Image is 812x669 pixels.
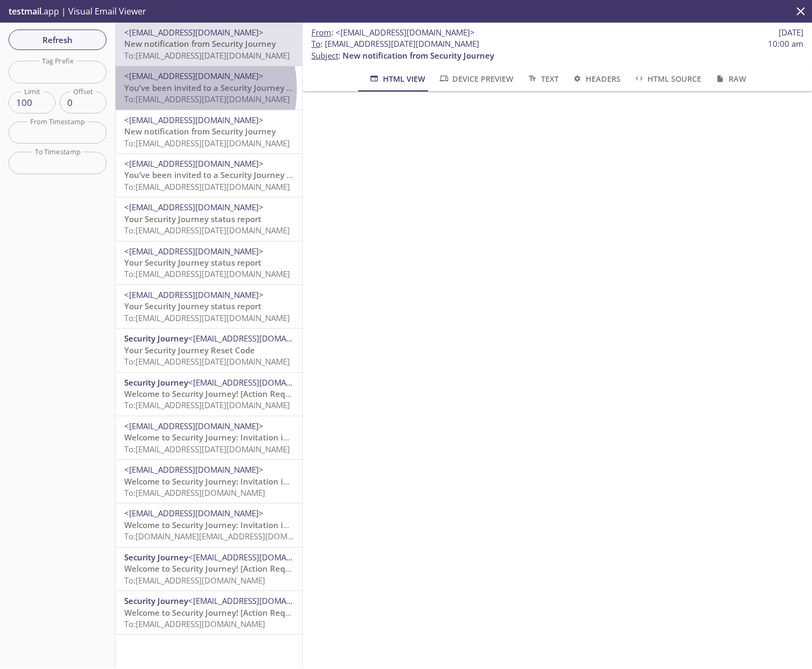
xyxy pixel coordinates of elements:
span: Headers [572,72,621,86]
span: Welcome to Security Journey: Invitation instructions [124,519,327,530]
span: Your Security Journey Reset Code [124,345,255,355]
span: Raw [714,72,746,86]
span: To: [EMAIL_ADDRESS][DATE][DOMAIN_NAME] [124,400,290,410]
span: To: [DOMAIN_NAME][EMAIL_ADDRESS][DOMAIN_NAME] [124,531,329,542]
span: <[EMAIL_ADDRESS][DOMAIN_NAME]> [188,333,327,344]
span: <[EMAIL_ADDRESS][DOMAIN_NAME]> [124,70,263,81]
span: To: [EMAIL_ADDRESS][DATE][DOMAIN_NAME] [124,225,290,236]
span: Security Journey [124,333,188,344]
span: Security Journey [124,552,188,563]
span: Security Journey [124,595,188,606]
span: New notification from Security Journey [124,126,276,137]
span: To: [EMAIL_ADDRESS][DATE][DOMAIN_NAME] [124,444,290,454]
span: testmail [9,5,41,17]
span: Device Preview [438,72,514,86]
span: HTML View [368,72,425,86]
span: To: [EMAIL_ADDRESS][DATE][DOMAIN_NAME] [124,94,290,104]
div: <[EMAIL_ADDRESS][DOMAIN_NAME]>Welcome to Security Journey: Invitation instructionsTo:[EMAIL_ADDRE... [116,416,302,459]
span: Subject [311,50,338,61]
span: To [311,38,320,49]
span: From [311,27,331,38]
span: <[EMAIL_ADDRESS][DOMAIN_NAME]> [336,27,475,38]
span: To: [EMAIL_ADDRESS][DOMAIN_NAME] [124,575,265,586]
span: To: [EMAIL_ADDRESS][DATE][DOMAIN_NAME] [124,312,290,323]
span: You’ve been invited to a Security Journey Tournament! [124,82,338,93]
div: Security Journey<[EMAIL_ADDRESS][DOMAIN_NAME]>Your Security Journey Reset CodeTo:[EMAIL_ADDRESS][... [116,329,302,372]
span: Welcome to Security Journey! [Action Required] [124,607,308,618]
button: Refresh [9,30,106,50]
div: <[EMAIL_ADDRESS][DOMAIN_NAME]>You’ve been invited to a Security Journey Tournament!To:[EMAIL_ADDR... [116,66,302,109]
span: Your Security Journey status report [124,213,261,224]
span: : [311,27,475,38]
span: <[EMAIL_ADDRESS][DOMAIN_NAME]> [124,246,263,257]
span: To: [EMAIL_ADDRESS][DATE][DOMAIN_NAME] [124,181,290,192]
div: <[EMAIL_ADDRESS][DOMAIN_NAME]>Welcome to Security Journey: Invitation instructionsTo:[EMAIL_ADDRE... [116,460,302,503]
span: <[EMAIL_ADDRESS][DOMAIN_NAME]> [188,595,327,606]
div: <[EMAIL_ADDRESS][DOMAIN_NAME]>Your Security Journey status reportTo:[EMAIL_ADDRESS][DATE][DOMAIN_... [116,197,302,240]
div: <[EMAIL_ADDRESS][DOMAIN_NAME]>Your Security Journey status reportTo:[EMAIL_ADDRESS][DATE][DOMAIN_... [116,241,302,284]
span: Security Journey [124,377,188,388]
span: <[EMAIL_ADDRESS][DOMAIN_NAME]> [124,202,263,212]
span: To: [EMAIL_ADDRESS][DATE][DOMAIN_NAME] [124,50,290,61]
span: To: [EMAIL_ADDRESS][DATE][DOMAIN_NAME] [124,138,290,148]
div: <[EMAIL_ADDRESS][DOMAIN_NAME]>New notification from Security JourneyTo:[EMAIL_ADDRESS][DATE][DOMA... [116,110,302,153]
div: Security Journey<[EMAIL_ADDRESS][DOMAIN_NAME]>Welcome to Security Journey! [Action Required]To:[E... [116,547,302,590]
span: You’ve been invited to a Security Journey Tournament! [124,169,338,180]
nav: emails [116,23,302,635]
span: [DATE] [779,27,803,38]
span: New notification from Security Journey [343,50,494,61]
span: New notification from Security Journey [124,38,276,49]
span: Your Security Journey status report [124,301,261,311]
div: <[EMAIL_ADDRESS][DOMAIN_NAME]>Welcome to Security Journey: Invitation instructionsTo:[DOMAIN_NAME... [116,503,302,546]
div: <[EMAIL_ADDRESS][DOMAIN_NAME]>New notification from Security JourneyTo:[EMAIL_ADDRESS][DATE][DOMA... [116,23,302,66]
span: HTML Source [633,72,701,86]
span: Welcome to Security Journey! [Action Required] [124,388,308,399]
div: <[EMAIL_ADDRESS][DOMAIN_NAME]>You’ve been invited to a Security Journey Tournament!To:[EMAIL_ADDR... [116,154,302,197]
div: <[EMAIL_ADDRESS][DOMAIN_NAME]>Your Security Journey status reportTo:[EMAIL_ADDRESS][DATE][DOMAIN_... [116,285,302,328]
span: To: [EMAIL_ADDRESS][DATE][DOMAIN_NAME] [124,356,290,367]
span: To: [EMAIL_ADDRESS][DOMAIN_NAME] [124,618,265,629]
div: Security Journey<[EMAIL_ADDRESS][DOMAIN_NAME]>Welcome to Security Journey! [Action Required]To:[E... [116,591,302,634]
span: To: [EMAIL_ADDRESS][DOMAIN_NAME] [124,487,265,498]
span: Your Security Journey status report [124,257,261,268]
span: <[EMAIL_ADDRESS][DOMAIN_NAME]> [124,421,263,431]
div: Security Journey<[EMAIL_ADDRESS][DOMAIN_NAME]>Welcome to Security Journey! [Action Required]To:[E... [116,373,302,416]
span: <[EMAIL_ADDRESS][DOMAIN_NAME]> [124,289,263,300]
span: <[EMAIL_ADDRESS][DOMAIN_NAME]> [188,552,327,563]
span: Welcome to Security Journey! [Action Required] [124,563,308,574]
span: <[EMAIL_ADDRESS][DOMAIN_NAME]> [188,377,327,388]
span: : [EMAIL_ADDRESS][DATE][DOMAIN_NAME] [311,38,479,49]
span: <[EMAIL_ADDRESS][DOMAIN_NAME]> [124,464,263,475]
span: <[EMAIL_ADDRESS][DOMAIN_NAME]> [124,115,263,125]
span: Refresh [17,33,98,47]
span: Welcome to Security Journey: Invitation instructions [124,432,327,443]
span: <[EMAIL_ADDRESS][DOMAIN_NAME]> [124,27,263,38]
span: 10:00 am [768,38,803,49]
span: <[EMAIL_ADDRESS][DOMAIN_NAME]> [124,158,263,169]
span: Text [526,72,558,86]
span: To: [EMAIL_ADDRESS][DATE][DOMAIN_NAME] [124,268,290,279]
span: <[EMAIL_ADDRESS][DOMAIN_NAME]> [124,508,263,518]
p: : [311,38,803,61]
span: Welcome to Security Journey: Invitation instructions [124,476,327,487]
